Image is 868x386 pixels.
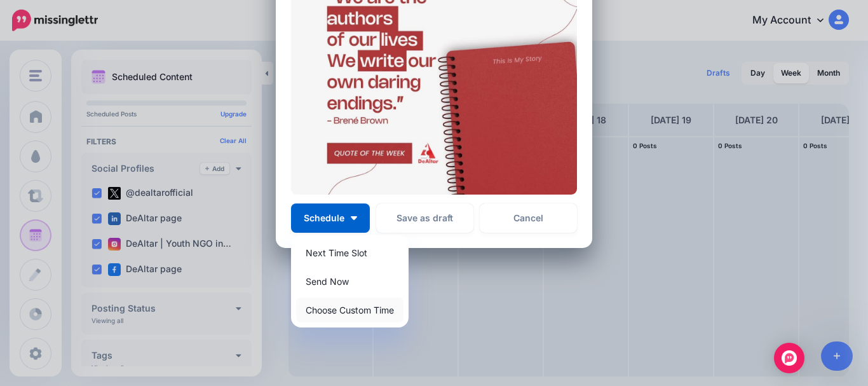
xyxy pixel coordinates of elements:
a: Next Time Slot [296,240,403,265]
div: Schedule [291,235,409,327]
a: Cancel [480,203,577,233]
a: Choose Custom Time [296,298,403,322]
span: Schedule [304,214,344,223]
a: Send Now [296,269,403,294]
img: arrow-down-white.png [351,216,357,220]
button: Save as draft [376,203,473,233]
div: Open Intercom Messenger [774,343,804,373]
button: Schedule [291,203,370,233]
